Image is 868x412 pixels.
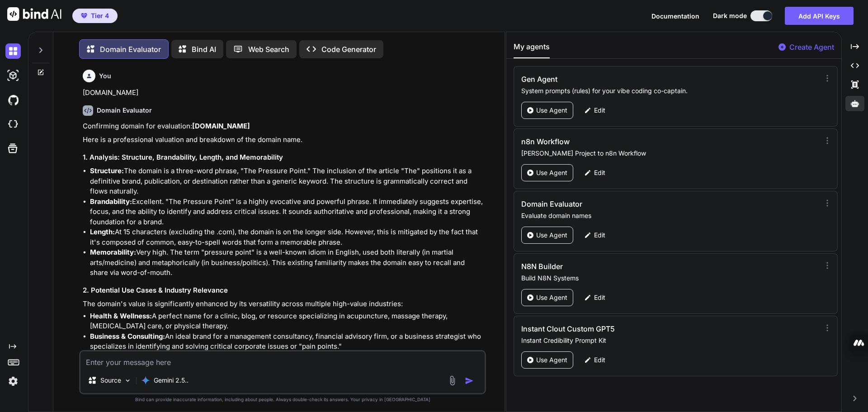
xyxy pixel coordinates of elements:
h3: Instant Clout Custom GPT5 [521,323,728,334]
h6: Domain Evaluator [97,106,152,115]
p: The domain's value is significantly enhanced by its versatility across multiple high-value indust... [83,299,484,309]
p: Web Search [248,44,289,55]
p: Edit [594,168,605,177]
p: Edit [594,293,605,302]
p: Edit [594,355,605,365]
h3: n8n Workflow [521,136,728,147]
strong: Business & Consulting: [90,332,165,341]
button: Documentation [651,11,699,21]
button: Add API Keys [785,7,854,25]
p: Edit [594,231,605,240]
strong: Health & Wellness: [90,312,152,320]
p: Gemini 2.5.. [154,376,189,385]
p: Instant Credibility Prompt Kit [521,336,816,345]
h3: Gen Agent [521,74,728,85]
p: Domain Evaluator [100,44,161,55]
strong: Memorability: [90,248,136,256]
li: The domain is a three-word phrase, "The Pressure Point." The inclusion of the article "The" posit... [90,166,484,197]
button: My agents [514,41,550,58]
p: Here is a professional valuation and breakdown of the domain name. [83,135,484,145]
p: Use Agent [536,355,567,365]
li: Excellent. "The Pressure Point" is a highly evocative and powerful phrase. It immediately suggest... [90,197,484,227]
p: [PERSON_NAME] Project to n8n Workflow [521,149,816,158]
p: Code Generator [321,44,376,55]
img: Pick Models [124,377,132,384]
img: darkChat [5,43,21,59]
p: System prompts (rules) for your vibe coding co-captain. [521,86,816,95]
p: Use Agent [536,168,567,177]
p: Bind AI [192,44,216,55]
li: An ideal brand for a management consultancy, financial advisory firm, or a business strategist wh... [90,331,484,352]
strong: [DOMAIN_NAME] [192,122,250,130]
p: Use Agent [536,293,567,302]
p: [DOMAIN_NAME] [83,88,484,98]
p: Build N8N Systems [521,274,816,283]
p: Evaluate domain names [521,211,816,220]
img: settings [5,374,21,389]
h3: 2. Potential Use Cases & Industry Relevance [83,285,484,296]
h3: Domain Evaluator [521,199,728,209]
li: A perfect name for a clinic, blog, or resource specializing in acupuncture, massage therapy, [MED... [90,311,484,331]
p: Bind can provide inaccurate information, including about people. Always double-check its answers.... [79,396,486,403]
img: cloudideIcon [5,117,21,132]
button: premiumTier 4 [72,9,118,23]
p: Use Agent [536,106,567,115]
strong: Brandability: [90,197,132,206]
strong: Length: [90,227,115,236]
li: At 15 characters (excluding the .com), the domain is on the longer side. However, this is mitigat... [90,227,484,247]
img: githubDark [5,92,21,108]
span: Dark mode [713,11,747,20]
img: icon [465,376,474,385]
img: premium [81,13,87,19]
h6: You [99,71,111,81]
p: Confirming domain for evaluation: [83,121,484,132]
h3: N8N Builder [521,261,728,272]
img: attachment [447,375,458,386]
p: Use Agent [536,231,567,240]
p: Source [100,376,121,385]
strong: Structure: [90,166,124,175]
img: Bind AI [7,7,61,21]
h3: 1. Analysis: Structure, Brandability, Length, and Memorability [83,152,484,163]
li: Very high. The term "pressure point" is a well-known idiom in English, used both literally (in ma... [90,247,484,278]
p: Edit [594,106,605,115]
img: darkAi-studio [5,68,21,83]
p: Create Agent [789,42,834,52]
span: Documentation [651,12,699,20]
span: Tier 4 [91,11,109,20]
img: Gemini 2.5 Pro [141,376,150,385]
